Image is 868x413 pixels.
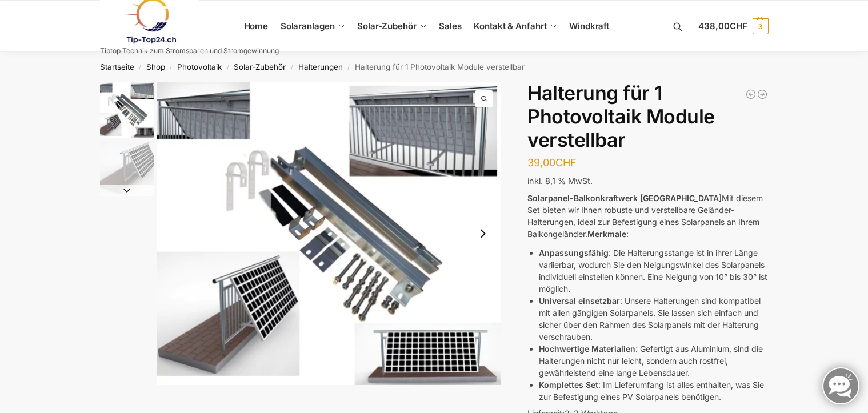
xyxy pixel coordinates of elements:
[298,62,343,71] a: Halterungen
[539,296,620,306] strong: Universal einsetzbar
[527,82,768,151] h1: Halterung für 1 Photovoltaik Module verstellbar
[757,89,768,100] a: Halterung für 2 Photovoltaikmodule verstellbar
[539,248,609,258] strong: Anpassungsfähig
[97,139,154,196] li: 2 / 2
[539,344,635,354] strong: Hochwertige Materialien
[222,63,234,72] span: /
[471,222,495,246] button: Next slide
[177,62,222,71] a: Photovoltaik
[134,63,146,72] span: /
[353,1,431,52] a: Solar-Zubehör
[434,1,466,52] a: Sales
[753,18,769,34] span: 3
[357,21,417,31] span: Solar-Zubehör
[539,380,598,390] strong: Komplettes Set
[275,1,349,52] a: Solaranlagen
[539,343,768,379] li: : Gefertigt aus Aluminium, sind die Halterungen nicht nur leicht, sondern auch rostfrei, gewährle...
[439,21,462,31] span: Sales
[730,21,747,31] span: CHF
[100,141,154,195] img: Halterung-Balkonkraftwerk
[234,62,286,71] a: Solar-Zubehör
[539,379,768,403] li: : Im Lieferumfang ist alles enthalten, was Sie zur Befestigung eines PV Solarpanels benötigen.
[565,1,625,52] a: Windkraft
[165,63,177,72] span: /
[100,47,279,54] p: Tiptop Technik zum Stromsparen und Stromgewinnung
[527,192,768,240] p: Mit diesem Set bieten wir Ihnen robuste und verstellbare Geländer-Halterungen, ideal zur Befestig...
[474,21,546,31] span: Kontakt & Anfahrt
[157,82,501,385] a: Aufstaenderung Balkonkraftwerk 713xAufstaenderung
[157,82,501,385] li: 1 / 2
[157,82,501,385] img: Aufstaenderung-Balkonkraftwerk_713x
[539,247,768,295] li: : Die Halterungsstange ist in ihrer Länge variierbar, wodurch Sie den Neigungswinkel des Solarpan...
[698,9,768,43] a: 438,00CHF 3
[469,1,562,52] a: Kontakt & Anfahrt
[698,21,747,31] span: 438,00
[527,176,593,186] span: inkl. 8,1 % MwSt.
[555,157,577,169] span: CHF
[286,63,298,72] span: /
[100,62,134,71] a: Startseite
[281,21,335,31] span: Solaranlagen
[527,157,577,169] bdi: 39,00
[79,52,789,82] nav: Breadcrumb
[745,89,757,100] a: Universal Halterung für Balkon, Wand, Dach
[343,63,355,72] span: /
[100,82,154,138] img: Aufstaenderung-Balkonkraftwerk_713x
[146,62,165,71] a: Shop
[100,185,154,196] button: Next slide
[97,82,154,139] li: 1 / 2
[527,193,722,203] strong: Solarpanel-Balkonkraftwerk [GEOGRAPHIC_DATA]
[587,229,626,239] strong: Merkmale
[539,295,768,343] li: : Unsere Halterungen sind kompatibel mit allen gängigen Solarpanels. Sie lassen sich einfach und ...
[569,21,609,31] span: Windkraft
